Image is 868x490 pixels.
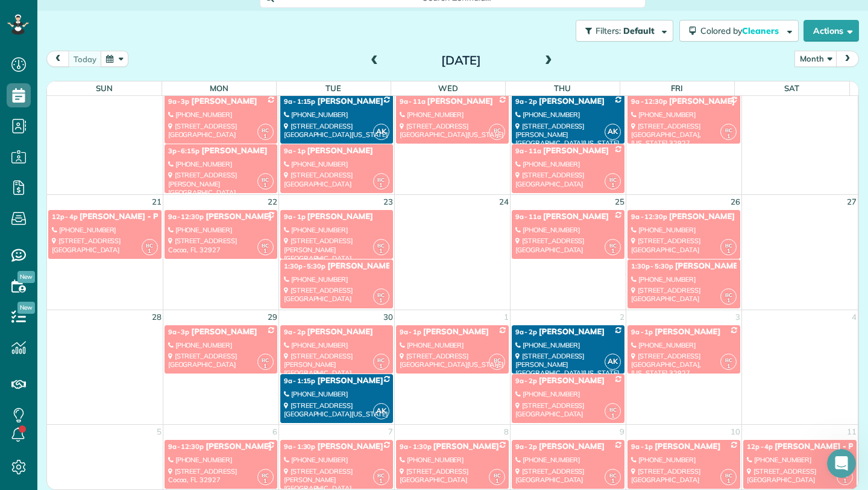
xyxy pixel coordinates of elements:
[284,377,316,385] span: 9a - 1:15p
[142,246,157,257] small: 1
[19,279,113,289] a: [URL][DOMAIN_NAME]
[400,122,505,139] div: [STREET_ADDRESS] [GEOGRAPHIC_DATA][US_STATE]
[576,20,673,42] button: Filters: Default
[284,97,316,106] span: 9a - 1:15p
[679,20,799,42] button: Colored byCleaners
[262,242,269,249] span: BC
[212,5,233,27] div: Close
[168,352,274,369] div: [STREET_ADDRESS] [GEOGRAPHIC_DATA]
[284,352,389,378] div: [STREET_ADDRESS][PERSON_NAME] [GEOGRAPHIC_DATA]
[156,425,163,439] a: 5
[168,237,274,254] div: [STREET_ADDRESS] Cocoa, FL 32927
[284,262,326,270] span: 1:30p - 5:30p
[284,328,306,336] span: 9a - 2p
[614,195,626,209] a: 25
[804,20,859,42] button: Actions
[284,226,389,234] div: [PHONE_NUMBER]
[515,97,537,106] span: 9a - 2p
[498,195,510,209] a: 24
[146,242,153,249] span: BC
[168,160,274,168] div: [PHONE_NUMBER]
[168,456,274,464] div: [PHONE_NUMBER]
[721,476,736,487] small: 1
[168,110,274,119] div: [PHONE_NUMBER]
[669,97,735,106] span: [PERSON_NAME]
[19,190,188,226] div: Thanks, Amar CEO, ZenMaid
[515,401,621,419] div: [STREET_ADDRESS] [GEOGRAPHIC_DATA]
[284,122,389,139] div: [STREET_ADDRESS] [GEOGRAPHIC_DATA][US_STATE]
[489,476,505,487] small: 1
[631,286,737,304] div: [STREET_ADDRESS] [GEOGRAPHIC_DATA]
[631,456,737,464] div: [PHONE_NUMBER]
[377,291,385,298] span: BC
[266,310,278,324] a: 29
[189,5,212,28] button: Home
[19,149,161,182] b: Is there anything we could be doing to better assist your company?
[747,467,853,485] div: [STREET_ADDRESS] [GEOGRAPHIC_DATA]
[503,425,510,439] a: 8
[382,195,394,209] a: 23
[515,442,537,451] span: 9a - 2p
[515,341,621,349] div: [PHONE_NUMBER]
[168,226,274,234] div: [PHONE_NUMBER]
[631,352,737,378] div: [STREET_ADDRESS] [GEOGRAPHIC_DATA], [US_STATE] 32927
[373,124,389,140] span: AK
[284,341,389,349] div: [PHONE_NUMBER]
[515,171,621,188] div: [STREET_ADDRESS] [GEOGRAPHIC_DATA]
[503,310,510,324] a: 1
[52,226,158,234] div: [PHONE_NUMBER]
[631,442,653,451] span: 9a - 1p
[400,442,432,451] span: 9a - 1:30p
[151,310,163,324] a: 28
[631,341,737,349] div: [PHONE_NUMBER]
[266,195,278,209] a: 22
[58,6,84,15] h1: Amar
[631,262,673,270] span: 1:30p - 5:30p
[19,232,188,291] div: PS If you haven't already I highly encourage you to schedule a demo/optimization call with our te...
[631,212,667,221] span: 9a - 12:30p
[543,212,609,221] span: [PERSON_NAME]
[258,476,273,487] small: 1
[427,97,493,106] span: [PERSON_NAME]
[10,82,198,298] div: Just wanted to check in with you about how things are going:Do you have any questions I can addre...
[19,119,174,141] b: Do you have any questions I can address for you?
[655,442,720,451] span: [PERSON_NAME]
[374,180,389,191] small: 1
[539,97,605,106] span: [PERSON_NAME]
[729,195,741,209] a: 26
[596,25,621,36] span: Filters:
[284,212,306,221] span: 9a - 1p
[168,97,190,106] span: 9a - 3p
[201,146,267,156] span: [PERSON_NAME]
[262,176,269,183] span: BC
[837,476,852,487] small: 1
[80,212,257,221] span: [PERSON_NAME] - Perfect Powerhouse Pilates
[317,376,383,386] span: [PERSON_NAME]
[747,442,773,451] span: 12p - 4p
[377,472,385,479] span: BC
[68,51,102,67] button: today
[400,328,421,336] span: 9a - 1p
[631,275,737,284] div: [PHONE_NUMBER]
[725,472,732,479] span: BC
[258,180,273,191] small: 1
[168,467,274,485] div: [STREET_ADDRESS] Cocoa, FL 32927
[207,390,226,410] button: Send a message…
[827,449,856,478] iframe: Intercom live chat
[284,160,389,168] div: [PHONE_NUMBER]
[489,361,505,372] small: 1
[631,97,667,106] span: 9a - 12:30p
[515,110,621,119] div: [PHONE_NUMBER]
[307,146,373,156] span: [PERSON_NAME]
[168,171,274,197] div: [STREET_ADDRESS][PERSON_NAME] [GEOGRAPHIC_DATA]
[284,237,389,262] div: [STREET_ADDRESS][PERSON_NAME] [GEOGRAPHIC_DATA]
[17,302,35,314] span: New
[17,271,35,283] span: New
[10,322,231,378] textarea: Message…
[539,442,605,451] span: [PERSON_NAME]
[284,442,316,451] span: 9a - 1:30p
[721,361,736,372] small: 1
[742,25,781,36] span: Cleaners
[262,357,269,363] span: BC
[794,51,837,67] button: Month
